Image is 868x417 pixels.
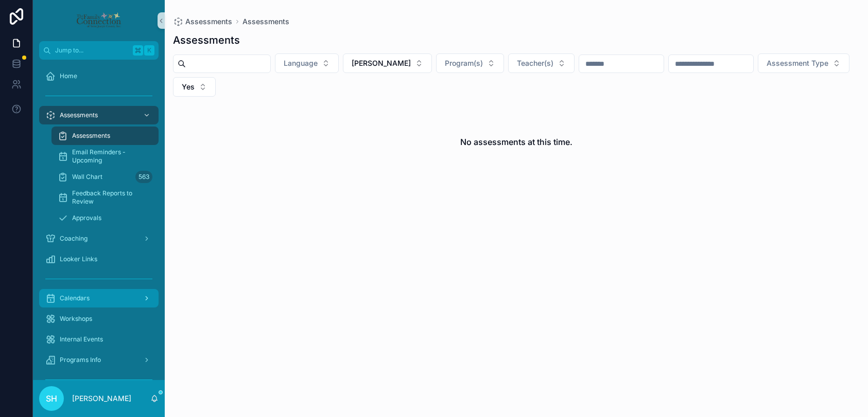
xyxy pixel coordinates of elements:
[72,132,110,140] span: Assessments
[517,58,553,68] span: Teacher(s)
[767,58,828,68] span: Assessment Type
[60,255,97,263] span: Looker Links
[72,393,131,404] p: [PERSON_NAME]
[173,16,232,27] a: Assessments
[39,106,159,124] a: Assessments
[46,392,57,405] span: SH
[60,234,88,243] span: Coaching
[445,58,483,68] span: Program(s)
[72,173,102,181] span: Wall Chart
[51,147,159,166] a: Email Reminders - Upcoming
[72,148,148,165] span: Email Reminders - Upcoming
[60,111,98,119] span: Assessments
[60,294,90,302] span: Calendars
[39,330,159,349] a: Internal Events
[72,189,148,206] span: Feedback Reports to Review
[51,209,159,227] a: Approvals
[72,214,101,222] span: Approvals
[39,289,159,307] a: Calendars
[60,356,101,364] span: Programs Info
[185,16,232,27] span: Assessments
[60,315,92,323] span: Workshops
[39,41,159,60] button: Jump to...K
[352,58,411,68] span: [PERSON_NAME]
[51,188,159,207] a: Feedback Reports to Review
[51,126,159,145] a: Assessments
[39,229,159,248] a: Coaching
[135,171,152,183] div: 563
[758,53,849,73] button: Select Button
[39,250,159,268] a: Looker Links
[173,77,216,97] button: Select Button
[173,33,240,47] h1: Assessments
[39,351,159,369] a: Programs Info
[145,46,153,55] span: K
[76,12,121,29] img: App logo
[33,60,165,380] div: scrollable content
[508,53,575,73] button: Select Button
[182,82,195,92] span: Yes
[275,53,339,73] button: Select Button
[460,136,572,148] h2: No assessments at this time.
[436,53,504,73] button: Select Button
[242,16,289,27] a: Assessments
[39,67,159,85] a: Home
[60,335,103,343] span: Internal Events
[55,46,129,55] span: Jump to...
[284,58,318,68] span: Language
[51,168,159,186] a: Wall Chart563
[343,53,432,73] button: Select Button
[39,310,159,328] a: Workshops
[60,72,77,80] span: Home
